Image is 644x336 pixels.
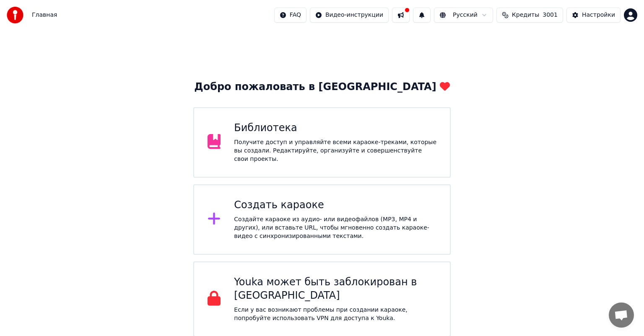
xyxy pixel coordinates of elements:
span: Главная [32,11,57,19]
button: Видео-инструкции [310,8,389,23]
div: Открытый чат [609,302,634,328]
p: Если у вас возникают проблемы при создании караоке, попробуйте использовать VPN для доступа к Youka. [234,306,436,323]
button: FAQ [274,8,306,23]
div: Создать караоке [234,199,436,212]
div: Добро пожаловать в [GEOGRAPHIC_DATA] [194,80,449,94]
div: Настройки [582,11,615,19]
nav: breadcrumb [32,11,57,19]
button: Настройки [566,8,621,23]
div: Библиотека [234,121,436,135]
div: Youka может быть заблокирован в [GEOGRAPHIC_DATA] [234,276,436,302]
span: Кредиты [512,11,539,19]
img: youka [7,7,23,23]
div: Создайте караоке из аудио- или видеофайлов (MP3, MP4 и других), или вставьте URL, чтобы мгновенно... [234,215,436,240]
span: 3001 [543,11,558,19]
div: Получите доступ и управляйте всеми караоке-треками, которые вы создали. Редактируйте, организуйте... [234,138,436,163]
button: Кредиты3001 [496,8,563,23]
